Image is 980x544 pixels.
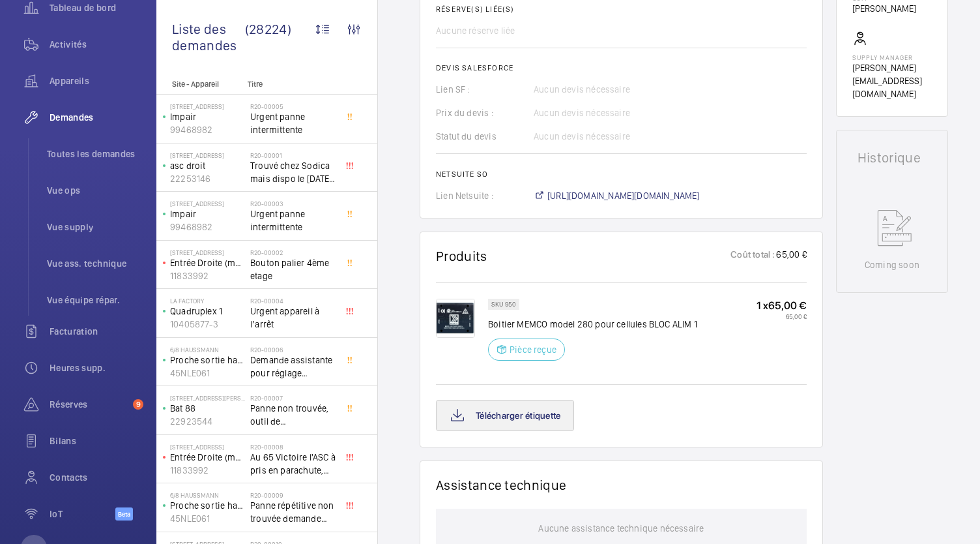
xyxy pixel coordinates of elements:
h2: Netsuite SO [436,170,807,179]
span: Trouvé chez Sodica mais dispo le [DATE] [URL][DOMAIN_NAME] [250,159,336,185]
span: [URL][DOMAIN_NAME][DOMAIN_NAME] [547,189,700,202]
img: sazDg0y1LOIwQyMm5nFV84_G3f5GLxeWwxVMFpnsHKFkG0wD.png [436,299,475,338]
h1: Historique [857,151,927,164]
span: Réserves [50,398,128,411]
p: 65,00 € [757,312,807,320]
p: [PERSON_NAME] [852,2,916,15]
p: 99468982 [170,123,245,136]
p: Proche sortie hall Pelletier [170,499,245,512]
p: Titre [248,80,334,89]
h2: R20-00008 [250,443,336,451]
span: Bouton palier 4ème etage [250,256,336,282]
span: Demande assistante pour réglage d'opérateurs porte cabine double accès [250,354,336,380]
p: Supply manager [852,53,932,61]
h1: Produits [436,248,487,264]
h2: R20-00001 [250,151,336,159]
p: 10405877-3 [170,318,245,331]
p: La Factory [170,297,245,305]
p: [STREET_ADDRESS] [170,443,245,451]
p: Site - Appareil [156,80,242,89]
p: Proche sortie hall Pelletier [170,354,245,367]
p: Pièce reçue [510,343,556,356]
p: 11833992 [170,464,245,477]
p: 22253146 [170,172,245,185]
span: Vue équipe répar. [47,294,143,307]
span: IoT [50,507,115,521]
p: Quadruplex 1 [170,305,245,318]
span: Urgent panne intermittente [250,110,336,136]
span: Panne répétitive non trouvée demande assistance expert technique [250,499,336,525]
p: 45NLE061 [170,512,245,525]
span: Au 65 Victoire l'ASC à pris en parachute, toutes les sécu coupé, il est au 3 ème, asc sans machin... [250,451,336,477]
p: 6/8 Haussmann [170,346,245,354]
span: Urgent appareil à l’arrêt [250,305,336,331]
p: [STREET_ADDRESS] [170,200,245,207]
p: 6/8 Haussmann [170,491,245,499]
a: [URL][DOMAIN_NAME][DOMAIN_NAME] [534,189,700,202]
p: SKU 950 [491,302,516,307]
span: Tableau de bord [50,1,143,14]
h2: Devis Salesforce [436,63,807,72]
p: asc droit [170,159,245,172]
span: Toutes les demandes [47,147,143,160]
h2: R20-00005 [250,102,336,110]
p: [STREET_ADDRESS] [170,151,245,159]
p: 65,00 € [775,248,806,264]
h2: R20-00002 [250,249,336,256]
span: Vue ops [47,184,143,197]
p: 99468982 [170,220,245,234]
span: Liste des demandes [172,21,245,53]
h2: R20-00009 [250,491,336,499]
span: Heures supp. [50,361,143,374]
h1: Assistance technique [436,477,566,493]
span: Panne non trouvée, outil de déverouillouge impératif pour le diagnostic [250,402,336,428]
span: Contacts [50,471,143,484]
h2: R20-00006 [250,346,336,354]
button: Télécharger étiquette [436,400,574,431]
p: 22923544 [170,415,245,428]
p: [STREET_ADDRESS][PERSON_NAME] [170,394,245,402]
p: 11833992 [170,269,245,282]
p: [STREET_ADDRESS] [170,102,245,110]
span: Demandes [50,111,143,124]
p: 1 x 65,00 € [757,299,807,312]
span: 9 [133,399,143,410]
p: Impair [170,110,245,123]
p: Coming soon [865,258,919,271]
h2: R20-00004 [250,297,336,305]
p: Entrée Droite (monte-charge) [170,451,245,464]
span: Facturation [50,325,143,338]
span: Activités [50,38,143,51]
h2: R20-00003 [250,200,336,207]
h2: Réserve(s) liée(s) [436,5,807,14]
p: Boitier MEMCO model 280 pour cellules BLOC ALIM 1 [488,318,697,331]
span: Vue ass. technique [47,257,143,270]
p: 45NLE061 [170,367,245,380]
span: Bilans [50,434,143,447]
p: Bat 88 [170,402,245,415]
p: Coût total : [730,248,775,264]
span: Vue supply [47,220,143,234]
p: Entrée Droite (monte-charge) [170,256,245,269]
p: [PERSON_NAME][EMAIL_ADDRESS][DOMAIN_NAME] [852,61,932,100]
span: Beta [115,507,133,521]
span: Appareils [50,74,143,87]
p: [STREET_ADDRESS] [170,249,245,256]
span: Urgent panne intermittente [250,207,336,234]
p: Impair [170,207,245,220]
h2: R20-00007 [250,394,336,402]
